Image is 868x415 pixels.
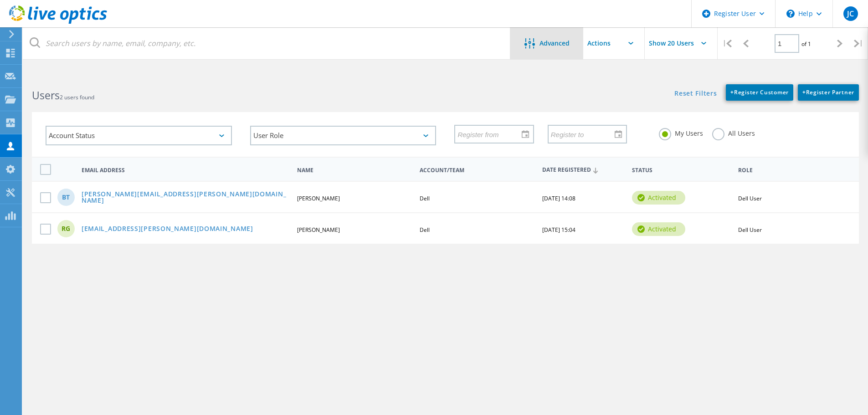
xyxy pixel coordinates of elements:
[738,168,845,173] span: Role
[849,27,868,60] div: |
[674,90,717,98] a: Reset Filters
[23,27,511,59] input: Search users by name, email, company, etc.
[297,168,412,173] span: Name
[738,226,762,234] span: Dell User
[632,222,685,236] div: activated
[420,195,430,202] span: Dell
[730,88,789,96] span: Register Customer
[549,125,620,143] input: Register to
[455,125,526,143] input: Register from
[542,167,624,173] span: Date Registered
[297,226,340,234] span: [PERSON_NAME]
[730,88,734,96] b: +
[60,93,94,101] span: 2 users found
[62,194,70,200] span: BT
[420,168,534,173] span: Account/Team
[738,195,762,202] span: Dell User
[82,225,253,233] a: [EMAIL_ADDRESS][PERSON_NAME][DOMAIN_NAME]
[718,27,736,60] div: |
[539,40,570,46] span: Advanced
[659,128,703,137] label: My Users
[726,84,793,101] a: +Register Customer
[32,88,60,102] b: Users
[82,168,289,173] span: Email Address
[46,126,232,145] div: Account Status
[9,19,107,26] a: Live Optics Dashboard
[632,168,730,173] span: Status
[62,225,70,232] span: RG
[802,88,854,96] span: Register Partner
[801,40,811,48] span: of 1
[802,88,806,96] b: +
[712,128,755,137] label: All Users
[420,226,430,234] span: Dell
[786,10,795,18] svg: \n
[542,226,575,234] span: [DATE] 15:04
[632,191,685,205] div: activated
[847,10,854,17] span: JC
[82,191,289,205] a: [PERSON_NAME][EMAIL_ADDRESS][PERSON_NAME][DOMAIN_NAME]
[250,126,437,145] div: User Role
[798,84,859,101] a: +Register Partner
[297,195,340,202] span: [PERSON_NAME]
[542,195,575,202] span: [DATE] 14:08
